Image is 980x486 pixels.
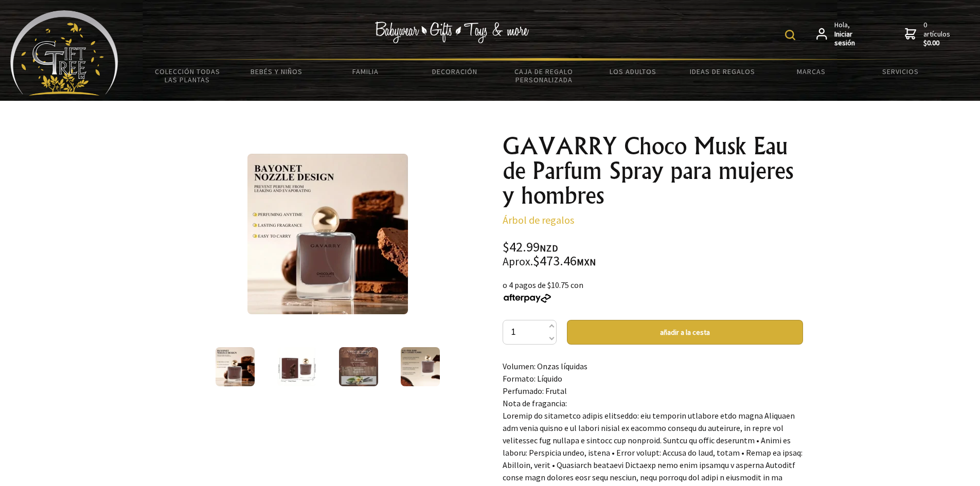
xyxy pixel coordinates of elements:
[277,347,316,386] img: GAVARRY Choco Musk Eau de Parfum Spray para mujeres y hombres
[143,61,232,91] a: Colección Todas las Plantas
[834,29,855,48] font: Iniciar sesión
[577,256,596,268] font: MXN
[567,320,803,345] button: añadir a la cesta
[503,213,574,226] a: Árbol de regalos
[923,20,950,39] font: 0 artículos
[232,61,321,82] a: Bebés y niños
[503,398,567,408] font: Nota de fragancia:
[503,294,552,303] img: Pago posterior
[882,67,919,76] font: Servicios
[375,22,529,43] img: Ropa de bebé - Regalos - Juguetes y más
[785,30,795,40] img: búsqueda de productos
[856,61,945,82] a: Servicios
[923,38,939,47] font: $0.00
[834,20,850,29] font: Hola,
[247,154,408,314] img: GAVARRY Choco Musk Eau de Parfum Spray para mujeres y hombres
[432,67,477,76] font: Decoración
[503,255,533,268] font: Aprox.
[610,67,656,76] font: Los adultos
[589,61,678,82] a: Los adultos
[339,347,378,386] img: GAVARRY Choco Musk Eau de Parfum Spray para mujeres y hombres
[410,61,499,82] a: Decoración
[533,252,577,269] font: $473.46
[905,21,953,48] a: 0 artículos$0.00
[251,67,302,76] font: Bebés y niños
[321,61,410,82] a: Familia
[503,386,567,396] font: Perfumado: Frutal
[503,280,583,290] font: o 4 pagos de $10.75 con
[678,61,767,82] a: Ideas de regalos
[401,347,440,386] img: GAVARRY Choco Musk Eau de Parfum Spray para mujeres y hombres
[503,238,540,255] font: $42.99
[500,61,589,91] a: Caja de regalo personalizada
[352,67,379,76] font: Familia
[503,132,793,209] font: GAVARRY Choco Musk Eau de Parfum Spray para mujeres y hombres
[767,61,856,82] a: Marcas
[797,67,826,76] font: Marcas
[540,242,558,254] font: NZD
[216,347,255,386] img: GAVARRY Choco Musk Eau de Parfum Spray para mujeres y hombres
[660,328,710,337] font: añadir a la cesta
[503,361,587,371] font: Volumen: Onzas líquidas
[690,67,755,76] font: Ideas de regalos
[816,21,872,48] a: Hola,Iniciar sesión
[503,373,562,384] font: Formato: Líquido
[10,10,118,96] img: Artículos para bebé - Regalos - Juguetes y más...
[514,67,573,84] font: Caja de regalo personalizada
[155,67,220,84] font: Colección Todas las Plantas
